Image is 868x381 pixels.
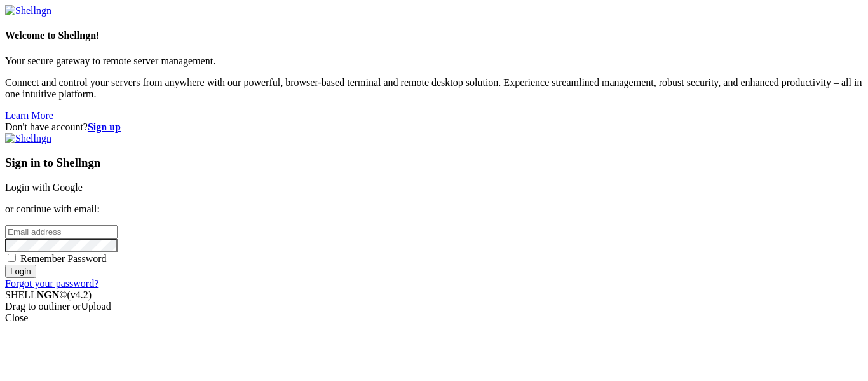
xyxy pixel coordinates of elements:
p: or continue with email: [5,204,863,215]
span: Remember Password [20,253,107,264]
h3: Sign in to Shellngn [5,156,863,170]
span: SHELL © [5,289,92,300]
span: 4.2.0 [67,289,92,300]
a: Learn More [5,110,53,121]
img: Shellngn [5,5,51,17]
input: Email address [5,225,118,239]
p: Your secure gateway to remote server management. [5,55,863,67]
input: Remember Password [8,254,16,262]
span: Upload [81,301,111,312]
div: Don't have account? [5,121,863,133]
a: Sign up [88,121,121,132]
b: NGN [37,289,60,300]
div: Drag to outliner or [5,301,863,312]
a: Forgot your password? [5,278,98,289]
img: Shellngn [5,133,51,144]
h4: Welcome to Shellngn! [5,30,863,41]
p: Connect and control your servers from anywhere with our powerful, browser-based terminal and remo... [5,77,863,100]
div: Close [5,312,863,324]
input: Login [5,265,36,278]
a: Login with Google [5,182,83,193]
